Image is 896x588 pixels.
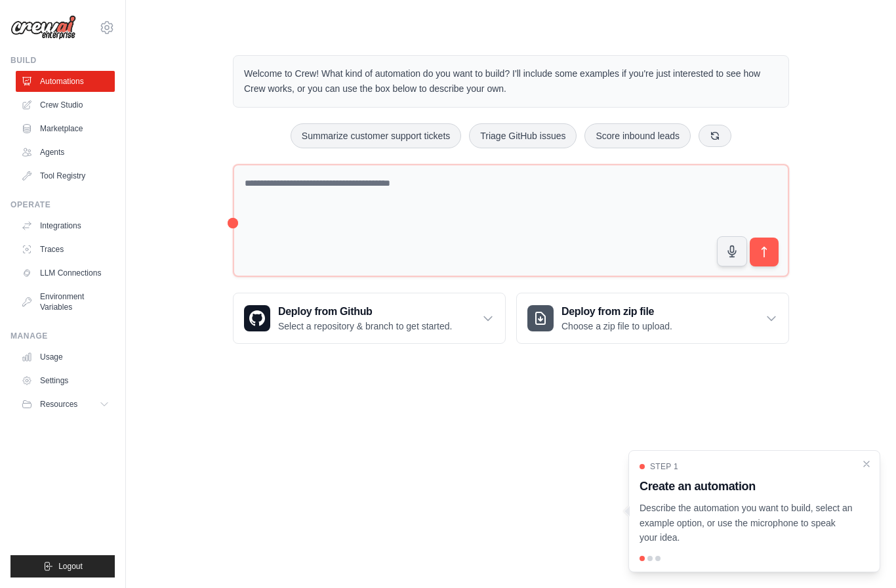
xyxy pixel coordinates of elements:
[561,320,672,333] p: Choose a zip file to upload.
[16,370,115,391] a: Settings
[640,501,853,545] p: Describe the automation you want to build, select an example option, or use the microphone to spe...
[10,555,115,577] button: Logout
[16,239,115,260] a: Traces
[16,165,115,186] a: Tool Registry
[561,304,672,320] h3: Deploy from zip file
[861,459,872,469] button: Close walkthrough
[16,215,115,236] a: Integrations
[244,66,778,96] p: Welcome to Crew! What kind of automation do you want to build? I'll include some examples if you'...
[40,399,77,409] span: Resources
[16,118,115,139] a: Marketplace
[16,394,115,415] button: Resources
[16,286,115,318] a: Environment Variables
[16,94,115,115] a: Crew Studio
[10,15,76,40] img: Logo
[58,561,83,572] span: Logout
[10,55,115,66] div: Build
[16,262,115,283] a: LLM Connections
[278,304,452,320] h3: Deploy from Github
[16,346,115,367] a: Usage
[16,71,115,92] a: Automations
[16,142,115,163] a: Agents
[640,477,853,495] h3: Create an automation
[584,123,691,148] button: Score inbound leads
[291,123,461,148] button: Summarize customer support tickets
[650,461,678,472] span: Step 1
[278,320,452,333] p: Select a repository & branch to get started.
[469,123,577,148] button: Triage GitHub issues
[10,199,115,210] div: Operate
[10,331,115,341] div: Manage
